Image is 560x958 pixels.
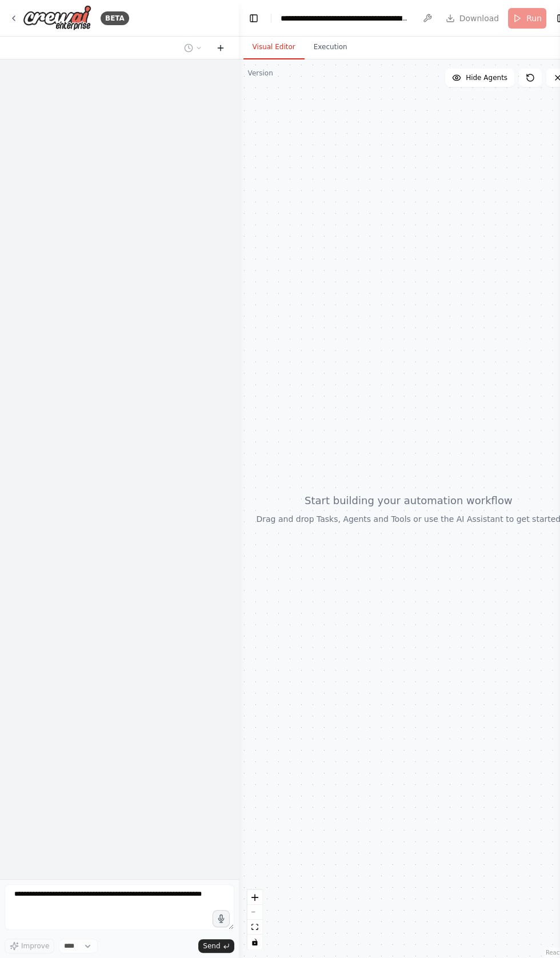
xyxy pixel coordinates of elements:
button: Click to speak your automation idea [213,910,230,927]
button: Switch to previous chat [179,41,207,55]
span: Send [203,941,220,951]
button: Improve [5,939,54,953]
button: Visual Editor [243,35,305,59]
div: BETA [101,11,129,25]
button: Send [198,939,234,953]
button: Hide left sidebar [246,10,262,26]
img: Logo [23,5,91,31]
button: fit view [247,920,262,935]
div: Version [248,69,273,78]
button: zoom in [247,890,262,905]
button: toggle interactivity [247,935,262,949]
nav: breadcrumb [281,13,409,24]
span: Improve [21,941,49,951]
div: React Flow controls [247,890,262,949]
button: Execution [305,35,357,59]
button: zoom out [247,905,262,920]
button: Start a new chat [211,41,230,55]
span: Hide Agents [466,73,507,82]
button: Hide Agents [445,69,514,87]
